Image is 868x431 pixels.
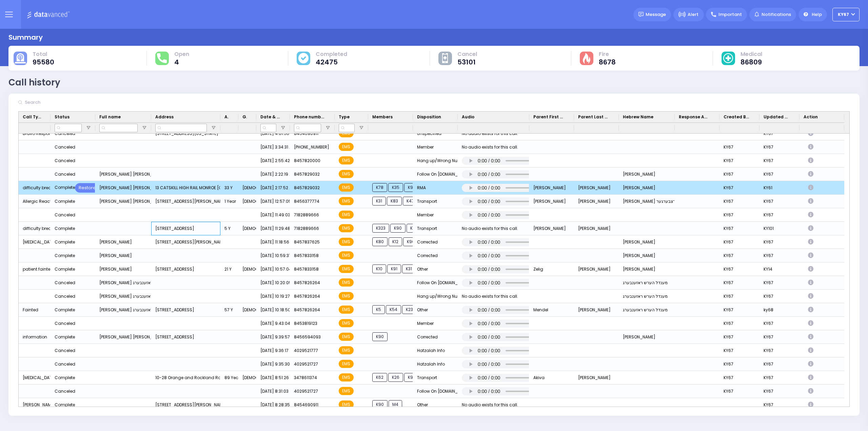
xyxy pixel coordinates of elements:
span: Alert [688,11,698,18]
div: [PERSON_NAME] [529,222,574,235]
div: [PERSON_NAME] [PERSON_NAME] [PERSON_NAME] [95,330,151,344]
span: Fire [599,51,616,58]
div: [PERSON_NAME] [619,330,675,344]
div: Press SPACE to select this row. [19,317,844,330]
div: No audio exists for this call. [462,129,518,138]
div: 10-28 Orange and Rockland Rd, [GEOGRAPHIC_DATA] [US_STATE] [151,371,220,385]
div: [DEMOGRAPHIC_DATA] [238,371,256,385]
div: KY67 [719,262,759,276]
div: Press SPACE to select this row. [19,276,844,290]
div: Complete [55,183,75,193]
div: Call history [8,76,60,89]
span: Gender [242,114,247,120]
img: total-cause.svg [15,53,26,63]
div: KY67 [719,222,759,235]
span: 8678 [599,59,616,65]
div: No audio exists for this call. [462,143,518,152]
div: [STREET_ADDRESS] [151,222,220,235]
span: EMS [339,346,354,354]
div: [PERSON_NAME] [619,235,675,249]
div: difficulty breathing [19,181,51,195]
div: [PERSON_NAME] [PERSON_NAME] ווערצבערגער [95,195,151,208]
div: information [19,330,51,344]
input: Search [23,96,124,109]
input: Status Filter Input [55,124,82,132]
span: K90 [403,237,418,246]
button: Open Filter Menu [359,125,364,131]
div: [PERSON_NAME] [574,303,619,317]
span: Phone number [294,114,325,120]
div: מענדל הערש ראזענבערג [619,303,675,317]
div: [DATE] 9:36:17 PM [256,344,290,357]
div: [PERSON_NAME] [529,181,574,195]
div: [MEDICAL_DATA] [19,235,51,249]
div: Press SPACE to select this row. [19,344,844,357]
div: [PERSON_NAME] מענדל הערש ראזענבערג [95,290,151,303]
span: K5 [372,305,385,314]
div: Summary [8,32,43,42]
div: [PERSON_NAME] [619,262,675,276]
div: Follow On [DOMAIN_NAME] [413,385,458,398]
span: EMS [339,278,354,287]
div: Bravo Response - MVA w/ Unk Injuries B [19,127,51,140]
span: EMS [339,197,354,205]
span: K90 [372,332,388,341]
div: [STREET_ADDRESS] [151,262,220,276]
div: KY67 [719,168,759,181]
div: KY67 [719,208,759,222]
div: [PERSON_NAME] [574,371,619,385]
a: Restore [75,183,100,193]
div: 1 Year [220,195,238,208]
div: KY67 [719,140,759,154]
button: KY67 [832,8,860,21]
div: KY67 [759,330,800,344]
span: 8456594093 [294,334,321,340]
div: KY67 [719,317,759,330]
div: Transport [413,195,458,208]
span: 53101 [457,59,477,65]
div: 57 Y [220,303,238,317]
div: Member [413,140,458,154]
div: [DATE] 10:18:50 PM [256,303,290,317]
div: [DATE] 8:51:26 PM [256,371,290,385]
div: Member [413,208,458,222]
span: 42475 [316,59,347,65]
div: [DATE] 2:17:52 AM [256,181,290,195]
div: [PERSON_NAME] מענדל הערש ראזענבערג [95,276,151,290]
span: K80 [372,237,388,246]
div: Press SPACE to select this row. [19,303,844,317]
span: 7182889666 [294,226,319,231]
span: EMS [339,156,354,164]
div: No audio exists for this call. [462,292,518,301]
div: Press SPACE to select this row. [19,235,844,249]
span: K10 [372,265,386,273]
div: KY67 [719,330,759,344]
button: Open Filter Menu [142,125,147,131]
span: KY67 [838,12,849,18]
div: Complete [55,251,75,260]
div: Press SPACE to select this row. [19,290,844,303]
div: KY101 [759,222,800,235]
div: Press SPACE to select this row. [19,154,844,168]
div: Complete [55,306,75,314]
span: EMS [339,224,354,232]
span: Parent First Name [533,114,565,120]
input: Date & Time Filter Input [260,124,276,132]
div: Corrected [413,330,458,344]
span: EMS [339,143,354,151]
div: Other [413,398,458,412]
div: [PERSON_NAME] [95,235,151,249]
div: 33 Y [220,181,238,195]
span: Parent Last Name [578,114,609,120]
div: Canceled [55,346,75,355]
button: Open Filter Menu [86,125,91,131]
span: 8457820000 [294,158,320,163]
button: Open Filter Menu [280,125,286,131]
div: Transport [413,222,458,235]
div: KY67 [719,249,759,262]
div: Press SPACE to select this row. [19,330,844,344]
div: KY67 [759,140,800,154]
div: [MEDICAL_DATA] [19,371,51,385]
div: KY67 [719,235,759,249]
div: Member [413,317,458,330]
